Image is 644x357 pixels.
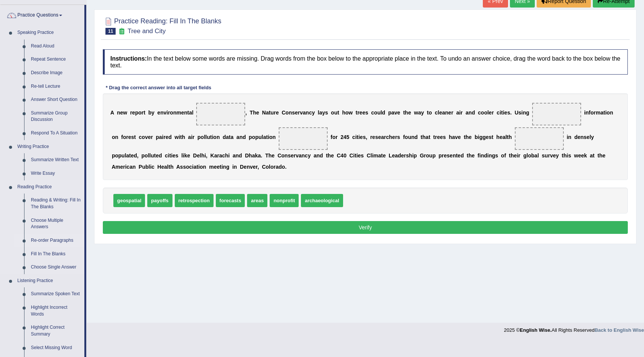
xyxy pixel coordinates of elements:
[142,134,145,140] b: o
[343,134,346,140] b: 4
[405,110,408,116] b: h
[318,110,319,116] b: l
[245,110,247,116] b: ,
[27,66,84,80] a: Describe Image
[595,327,644,333] a: Back to English Wise
[176,110,181,116] b: m
[421,134,423,140] b: t
[292,110,295,116] b: s
[27,214,84,234] a: Choose Multiple Answers
[249,134,252,140] b: p
[112,134,115,140] b: o
[309,110,312,116] b: c
[159,153,162,159] b: d
[521,110,523,116] b: i
[27,153,84,167] a: Summarize Written Text
[405,134,408,140] b: o
[415,134,418,140] b: d
[182,134,185,140] b: h
[270,110,274,116] b: u
[188,134,191,140] b: a
[451,110,453,116] b: r
[212,134,213,140] b: i
[378,134,381,140] b: e
[484,110,487,116] b: o
[356,110,357,116] b: t
[519,110,522,116] b: s
[115,153,118,159] b: o
[501,110,503,116] b: t
[438,110,439,116] b: l
[192,134,194,140] b: r
[205,134,207,140] b: l
[139,134,142,140] b: c
[148,153,150,159] b: l
[345,110,349,116] b: o
[112,153,115,159] b: p
[110,55,147,62] b: Instructions:
[336,134,337,140] b: r
[143,110,145,116] b: t
[150,153,151,159] b: l
[587,134,590,140] b: e
[156,153,159,159] b: e
[110,110,114,116] b: A
[132,110,135,116] b: e
[491,134,493,140] b: t
[300,110,303,116] b: v
[359,110,362,116] b: e
[213,134,217,140] b: o
[465,134,469,140] b: h
[397,134,400,140] b: s
[217,134,220,140] b: n
[489,134,492,140] b: s
[458,134,461,140] b: e
[352,134,355,140] b: c
[226,134,229,140] b: a
[118,28,125,35] small: Exam occurring question
[584,110,586,116] b: i
[603,110,605,116] b: t
[427,110,429,116] b: t
[27,194,84,214] a: Reading & Writing: Fill In The Blanks
[523,110,526,116] b: n
[269,134,273,140] b: o
[429,134,430,140] b: t
[27,321,84,341] a: Highlight Correct Summary
[303,110,306,116] b: a
[197,134,201,140] b: p
[125,153,126,159] b: l
[14,140,84,154] a: Writing Practice
[252,134,255,140] b: o
[159,134,162,140] b: a
[279,127,328,150] span: Drop target
[331,134,333,140] b: f
[268,134,269,140] b: i
[439,110,442,116] b: e
[273,134,276,140] b: n
[342,110,345,116] b: h
[503,110,504,116] b: i
[505,134,507,140] b: l
[496,134,500,140] b: h
[465,110,469,116] b: a
[118,153,122,159] b: p
[492,110,494,116] b: r
[262,110,266,116] b: N
[168,110,170,116] b: r
[589,110,591,116] b: f
[201,134,204,140] b: o
[128,134,131,140] b: e
[371,110,374,116] b: c
[148,134,151,140] b: e
[285,110,289,116] b: o
[173,110,177,116] b: n
[117,110,120,116] b: n
[187,110,189,116] b: t
[276,110,279,116] b: e
[229,134,231,140] b: t
[469,110,472,116] b: n
[163,134,165,140] b: r
[504,110,507,116] b: e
